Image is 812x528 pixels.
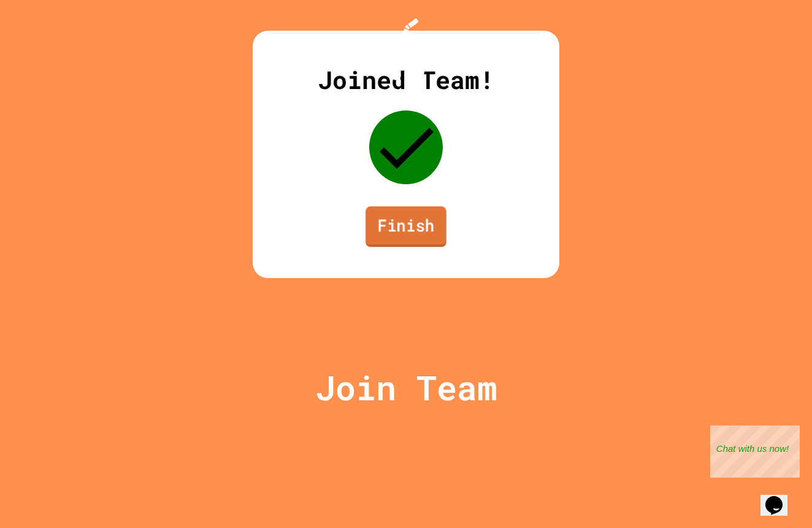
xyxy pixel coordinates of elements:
[315,362,497,413] p: Join Team
[710,425,800,478] iframe: chat widget
[381,18,431,80] img: Logo.svg
[366,206,446,247] a: Finish
[760,479,800,516] iframe: chat widget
